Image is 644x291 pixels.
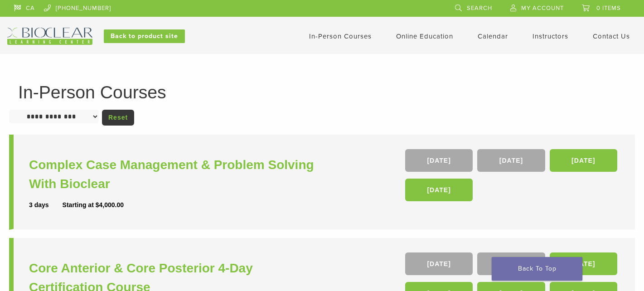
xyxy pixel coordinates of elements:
a: Back to product site [104,29,185,43]
a: Reset [102,110,134,126]
a: [DATE] [477,149,545,172]
a: [DATE] [550,252,617,275]
div: Starting at $4,000.00 [63,200,124,210]
a: Back To Top [492,257,582,281]
a: Online Education [396,32,453,40]
span: My Account [521,5,564,12]
a: [DATE] [405,179,473,201]
img: Bioclear [7,28,92,45]
a: [DATE] [405,149,473,172]
a: Calendar [478,32,508,40]
a: [DATE] [550,149,617,172]
a: Complex Case Management & Problem Solving With Bioclear [29,155,324,194]
span: 0 items [596,5,621,12]
a: Instructors [533,32,568,40]
div: 3 days [29,200,63,210]
a: [DATE] [477,252,545,275]
h1: In-Person Courses [18,83,626,101]
a: [DATE] [405,252,473,275]
div: , , , [405,149,620,206]
a: In-Person Courses [309,32,372,40]
span: Search [467,5,492,12]
a: Contact Us [593,32,630,40]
